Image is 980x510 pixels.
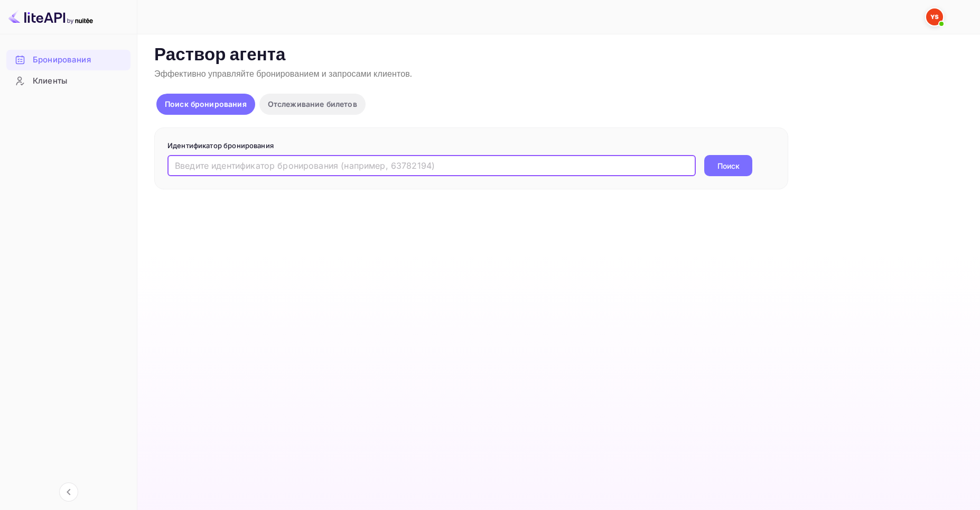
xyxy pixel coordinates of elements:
button: Поиск [704,155,752,176]
a: Бронирования [6,50,130,69]
ya-tr-span: Идентификатор бронирования [167,141,274,150]
ya-tr-span: Раствор агента [154,44,286,67]
ya-tr-span: Отслеживание билетов [268,99,357,108]
img: Логотип LiteAPI [8,8,93,25]
a: Клиенты [6,71,130,90]
ya-tr-span: Поиск [717,160,740,171]
ya-tr-span: Бронирования [33,54,91,66]
img: Служба Поддержки Яндекса [926,8,943,25]
div: Клиенты [6,71,130,92]
ya-tr-span: Поиск бронирования [165,99,247,108]
ya-tr-span: Клиенты [33,75,67,87]
input: Введите идентификатор бронирования (например, 63782194) [167,155,696,176]
div: Бронирования [6,50,130,70]
button: Свернуть навигацию [59,482,78,502]
ya-tr-span: Эффективно управляйте бронированием и запросами клиентов. [154,69,412,80]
